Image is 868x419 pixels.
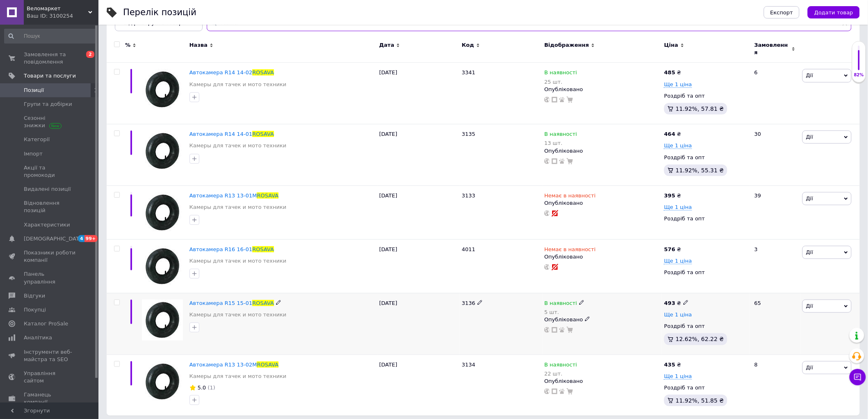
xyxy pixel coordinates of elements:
[462,300,475,306] span: 3136
[544,199,660,207] div: Опубліковано
[123,8,196,17] div: Перелік позицій
[24,334,52,341] span: Аналітика
[190,246,274,252] a: Автокамера R16 16-01ROSAVA
[24,150,43,158] span: Імпорт
[142,131,183,172] img: Автокамера R14 14-01 ROSAVA
[190,300,274,306] a: Автокамера R15 15-01ROSAVA
[664,362,675,368] b: 435
[377,185,460,239] div: [DATE]
[770,9,793,16] span: Експорт
[24,348,76,363] span: Інструменти веб-майстра та SEO
[198,385,206,391] span: 5.0
[664,192,681,199] div: ₴
[252,69,274,76] span: ROSAVA
[544,246,596,255] span: Немає в наявності
[544,41,589,49] span: Відображення
[544,69,577,78] span: В наявності
[664,154,747,161] div: Роздріб та опт
[462,192,475,199] span: 3133
[190,246,253,252] span: Автокамера R16 16-01
[664,384,747,392] div: Роздріб та опт
[190,192,279,199] a: Автокамера R13 13-01MROSAVA
[190,300,253,306] span: Автокамера R15 15-01
[190,69,274,76] a: Автокамера R14 14-02ROSAVA
[190,362,279,368] a: Автокамера R13 13-02MROSAVA
[86,51,94,58] span: 2
[749,63,800,124] div: 6
[808,6,860,18] button: Додати товар
[754,41,790,56] span: Замовлення
[806,134,813,140] span: Дії
[24,292,45,300] span: Відгуки
[257,362,279,368] span: ROSAVA
[852,72,866,78] div: 82%
[24,370,76,385] span: Управління сайтом
[664,69,675,76] b: 485
[24,320,68,327] span: Каталог ProSale
[208,385,215,391] span: (1)
[749,239,800,293] div: 3
[664,131,681,138] div: ₴
[24,306,46,314] span: Покупці
[544,309,585,315] div: 5 шт.
[24,164,76,179] span: Акції та промокоди
[544,131,577,140] span: В наявності
[190,192,257,199] span: Автокамера R13 13-01M
[544,300,577,309] span: В наявності
[142,69,183,110] img: Автокамера R14 14-02 ROSAVA
[190,362,257,368] span: Автокамера R13 13-02M
[85,235,98,242] span: 99+
[664,69,681,76] div: ₴
[664,142,692,149] span: Ще 1 ціна
[190,69,253,76] span: Автокамера R14 14-02
[24,221,70,229] span: Характеристики
[676,336,724,342] span: 12.62%, 62.22 ₴
[664,300,688,307] div: ₴
[764,6,800,18] button: Експорт
[664,92,747,100] div: Роздріб та опт
[24,87,44,94] span: Позиції
[462,246,475,252] span: 4011
[749,185,800,239] div: 39
[377,355,460,416] div: [DATE]
[190,41,208,49] span: Назва
[664,81,692,88] span: Ще 1 ціна
[24,235,85,243] span: [DEMOGRAPHIC_DATA]
[664,246,675,252] b: 576
[664,373,692,380] span: Ще 1 ціна
[252,131,274,137] span: ROSAVA
[190,204,287,211] a: Камеры для тачек и мото техники
[190,142,287,149] a: Камеры для тачек и мото техники
[24,185,71,193] span: Видалені позиції
[676,397,724,404] span: 11.92%, 51.85 ₴
[27,5,88,12] span: Веломаркет
[749,355,800,416] div: 8
[544,140,577,146] div: 13 шт.
[125,41,130,49] span: %
[379,41,395,49] span: Дата
[664,192,675,199] b: 395
[544,192,596,201] span: Немає в наявності
[544,253,660,261] div: Опубліковано
[190,257,287,265] a: Камеры для тачек и мото техники
[664,246,681,253] div: ₴
[664,300,675,306] b: 493
[24,51,76,66] span: Замовлення та повідомлення
[676,167,724,174] span: 11.92%, 55.31 ₴
[24,249,76,264] span: Показники роботи компанії
[806,195,813,201] span: Дії
[749,293,800,355] div: 65
[377,239,460,293] div: [DATE]
[78,235,85,242] span: 4
[664,215,747,222] div: Роздріб та опт
[142,192,183,233] img: Автокамера R13 13-01M ROSAVA
[664,204,692,211] span: Ще 1 ціна
[544,371,577,377] div: 22 шт.
[377,63,460,124] div: [DATE]
[190,373,287,380] a: Камеры для тачек и мото техники
[142,246,183,287] img: Автокамера R16 16-01 ROSAVA
[664,41,678,49] span: Ціна
[544,316,660,323] div: Опубліковано
[27,12,98,20] div: Ваш ID: 3100254
[377,124,460,186] div: [DATE]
